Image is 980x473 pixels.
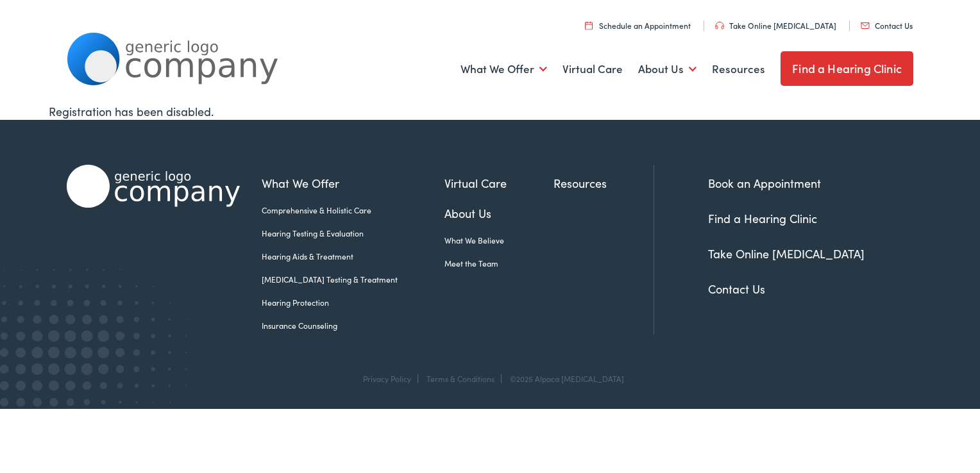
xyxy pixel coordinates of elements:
[363,373,411,384] a: Privacy Policy
[49,103,931,120] div: Registration has been disabled.
[262,297,444,308] a: Hearing Protection
[553,174,654,192] a: Resources
[444,258,553,269] a: Meet the Team
[67,165,240,208] img: Alpaca Audiology
[562,46,623,93] a: Virtual Care
[708,210,817,226] a: Find a Hearing Clinic
[444,204,553,222] a: About Us
[427,373,494,384] a: Terms & Conditions
[444,174,553,192] a: Virtual Care
[708,175,821,191] a: Book an Appointment
[262,204,444,216] a: Comprehensive & Holistic Care
[638,46,697,93] a: About Us
[715,22,724,29] img: utility icon
[861,22,870,29] img: utility icon
[262,274,444,285] a: [MEDICAL_DATA] Testing & Treatment
[444,235,553,246] a: What We Believe
[861,20,913,31] a: Contact Us
[262,174,444,192] a: What We Offer
[715,20,836,31] a: Take Online [MEDICAL_DATA]
[460,46,547,93] a: What We Offer
[585,20,691,31] a: Schedule an Appointment
[781,51,913,86] a: Find a Hearing Clinic
[712,46,765,93] a: Resources
[262,320,444,331] a: Insurance Counseling
[585,21,593,29] img: utility icon
[708,245,865,261] a: Take Online [MEDICAL_DATA]
[262,228,444,239] a: Hearing Testing & Evaluation
[262,251,444,262] a: Hearing Aids & Treatment
[503,374,624,383] div: ©2025 Alpaca [MEDICAL_DATA]
[708,281,765,297] a: Contact Us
